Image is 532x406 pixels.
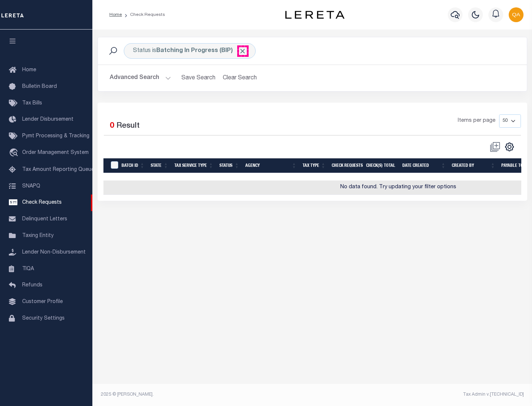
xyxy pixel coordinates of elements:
[22,200,62,205] span: Check Requests
[171,158,216,173] th: Tax Service Type: activate to sort column ascending
[22,68,36,73] span: Home
[22,316,65,321] span: Security Settings
[110,71,171,85] button: Advanced Search
[363,158,399,173] th: Check(s) Total
[22,183,40,189] span: SNAPQ
[22,134,89,139] span: Pymt Processing & Tracking
[9,148,21,158] i: travel_explore
[242,158,300,173] th: Agency: activate to sort column ascending
[119,158,148,173] th: Batch Id: activate to sort column ascending
[22,299,63,304] span: Customer Profile
[148,158,171,173] th: State: activate to sort column ascending
[318,391,524,398] div: Tax Admin v.[TECHNICAL_ID]
[22,167,94,172] span: Tax Amount Reporting Queue
[22,266,34,271] span: TIQA
[22,150,89,155] span: Order Management System
[177,71,220,85] button: Save Search
[449,158,498,173] th: Created By: activate to sort column ascending
[22,101,42,106] span: Tax Bills
[285,11,344,19] img: logo-dark.svg
[109,13,122,17] a: Home
[156,48,246,54] b: Batching In Progress (BIP)
[110,122,114,130] span: 0
[124,43,256,59] div: Status is
[458,117,495,125] span: Items per page
[22,217,67,222] span: Delinquent Letters
[22,250,86,255] span: Lender Non-Disbursement
[216,158,242,173] th: Status: activate to sort column ascending
[220,71,260,85] button: Clear Search
[22,283,42,288] span: Refunds
[122,11,165,18] li: Check Requests
[22,233,54,238] span: Taxing Entity
[509,7,524,22] img: svg+xml;base64,PHN2ZyB4bWxucz0iaHR0cDovL3d3dy53My5vcmcvMjAwMC9zdmciIHBvaW50ZXItZXZlbnRzPSJub25lIi...
[329,158,363,173] th: Check Requests
[300,158,329,173] th: Tax Type: activate to sort column ascending
[95,391,313,398] div: 2025 © [PERSON_NAME].
[22,117,74,122] span: Lender Disbursement
[239,47,246,55] span: Click to Remove
[399,158,449,173] th: Date Created: activate to sort column ascending
[22,84,57,89] span: Bulletin Board
[116,120,140,132] label: Result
